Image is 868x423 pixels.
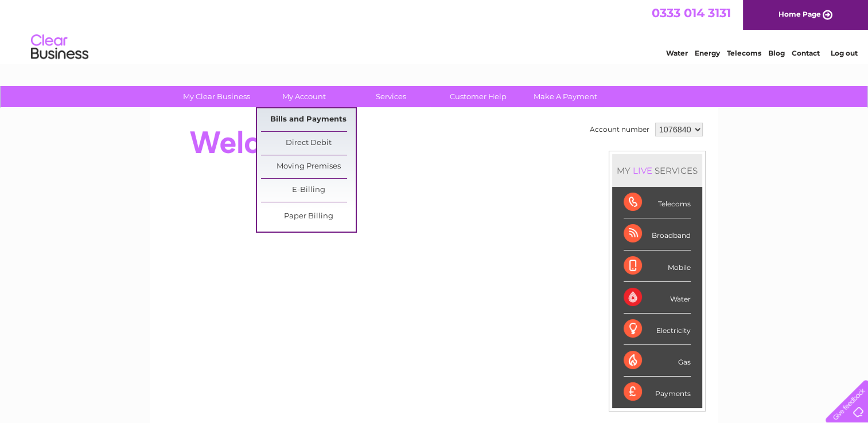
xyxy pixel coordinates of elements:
a: My Account [256,86,351,107]
div: Gas [624,345,691,377]
a: E-Billing [261,179,356,202]
a: Log out [830,49,857,57]
a: Moving Premises [261,155,356,178]
div: Broadband [624,218,691,250]
a: Contact [792,49,820,57]
td: Account number [587,120,652,139]
a: Energy [695,49,720,57]
div: MY SERVICES [612,154,702,187]
a: Telecoms [727,49,761,57]
a: My Clear Business [169,86,264,107]
img: logo.png [30,30,89,65]
div: Electricity [624,314,691,345]
div: Water [624,282,691,314]
a: Direct Debit [261,132,356,155]
div: Clear Business is a trading name of Verastar Limited (registered in [GEOGRAPHIC_DATA] No. 3667643... [164,6,706,56]
a: Blog [768,49,785,57]
div: Payments [624,377,691,408]
a: Water [666,49,688,57]
a: 0333 014 3131 [652,6,731,20]
a: Services [344,86,438,107]
div: Mobile [624,250,691,282]
div: LIVE [630,165,655,176]
div: Telecoms [624,187,691,218]
a: Customer Help [431,86,526,107]
a: Paper Billing [261,205,356,228]
a: Make A Payment [518,86,613,107]
a: Bills and Payments [261,108,356,131]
